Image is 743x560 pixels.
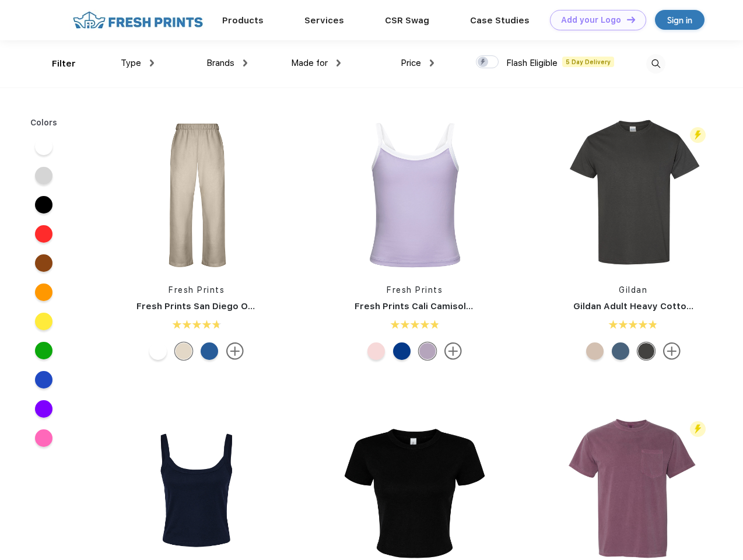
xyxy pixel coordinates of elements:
[393,342,411,360] div: Royal Blue White
[655,10,705,30] a: Sign in
[385,15,429,26] a: CSR Swag
[619,285,647,295] a: Gildan
[646,54,665,73] img: desktop_search.svg
[586,342,604,360] div: Sand
[149,342,167,360] div: White
[52,57,76,71] div: Filter
[226,342,244,360] img: more.svg
[119,117,274,272] img: func=resize&h=266
[667,13,692,27] div: Sign in
[69,10,206,30] img: fo%20logo%202.webp
[175,342,192,360] div: Sand
[206,58,234,68] span: Brands
[690,421,706,437] img: flash_active_toggle.svg
[612,342,629,360] div: Indigo Blue
[573,301,725,311] a: Gildan Adult Heavy Cotton T-Shirt
[367,342,385,360] div: Baby Pink
[690,127,706,143] img: flash_active_toggle.svg
[419,342,436,360] div: Purple White
[430,60,434,66] img: dropdown.png
[304,15,344,26] a: Services
[337,117,492,272] img: func=resize&h=266
[337,60,341,66] img: dropdown.png
[506,58,558,68] span: Flash Eligible
[222,15,264,26] a: Products
[637,342,655,360] div: Charcoal
[136,301,381,311] a: Fresh Prints San Diego Open Heavyweight Sweatpants
[627,16,635,23] img: DT
[387,285,443,295] a: Fresh Prints
[121,58,141,68] span: Type
[556,117,711,272] img: func=resize&h=266
[169,285,225,295] a: Fresh Prints
[401,58,421,68] span: Price
[150,60,154,66] img: dropdown.png
[561,15,621,25] div: Add your Logo
[201,342,218,360] div: Royal Blue mto
[243,60,247,66] img: dropdown.png
[663,342,681,360] img: more.svg
[355,301,491,311] a: Fresh Prints Cali Camisole Top
[291,58,328,68] span: Made for
[22,117,66,129] div: Colors
[562,57,614,67] span: 5 Day Delivery
[444,342,462,360] img: more.svg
